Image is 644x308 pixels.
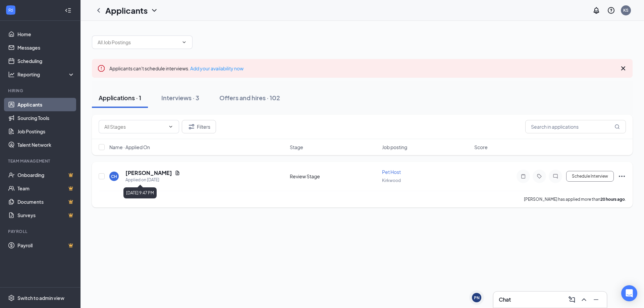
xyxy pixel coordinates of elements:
svg: ChevronDown [150,6,158,14]
svg: QuestionInfo [607,6,615,14]
a: TeamCrown [17,182,75,195]
div: Review Stage [290,173,378,180]
svg: WorkstreamLogo [7,7,14,13]
div: Offers and hires · 102 [219,94,280,102]
a: Job Postings [17,125,75,138]
input: All Job Postings [98,39,179,46]
svg: Analysis [8,71,15,78]
a: DocumentsCrown [17,195,75,208]
a: Scheduling [17,54,75,68]
svg: ChevronLeft [95,6,103,14]
a: Applicants [17,98,75,111]
svg: ChevronUp [580,296,588,304]
svg: Note [519,174,527,179]
button: Schedule Interview [566,171,614,182]
h1: Applicants [105,5,148,16]
a: OnboardingCrown [17,168,75,182]
a: SurveysCrown [17,208,75,222]
span: Kirkwood [382,178,401,183]
input: All Stages [104,123,165,130]
svg: Tag [535,174,543,179]
h3: Chat [499,296,511,303]
svg: Notifications [592,6,600,14]
div: [DATE] 9:47 PM [123,187,157,198]
span: Applicants can't schedule interviews. [109,65,244,71]
a: PayrollCrown [17,239,75,252]
svg: Settings [8,295,15,301]
button: Filter Filters [182,120,216,133]
span: Job posting [382,144,407,150]
div: Applications · 1 [99,94,141,102]
svg: Filter [187,123,196,131]
div: Open Intercom Messenger [621,285,637,301]
button: ChevronUp [579,294,589,305]
button: ComposeMessage [567,294,577,305]
span: Stage [290,144,303,150]
a: Talent Network [17,138,75,151]
div: Team Management [8,158,73,164]
a: Messages [17,41,75,54]
div: CH [111,174,117,179]
a: Home [17,27,75,41]
span: Score [474,144,488,150]
a: Sourcing Tools [17,111,75,125]
input: Search in applications [525,120,626,133]
svg: Cross [619,64,627,72]
svg: Minimize [592,296,600,304]
svg: ChatInactive [551,174,559,179]
a: Add your availability now [190,65,244,71]
div: PN [474,295,480,301]
span: Name · Applied On [109,144,150,150]
div: KS [623,7,629,13]
div: Interviews · 3 [161,94,199,102]
div: Applied on [DATE] [125,177,180,183]
b: 20 hours ago [600,197,625,202]
svg: ChevronDown [181,40,187,45]
div: Reporting [17,71,75,78]
svg: ChevronDown [168,124,173,129]
div: Switch to admin view [17,295,64,301]
svg: Document [175,170,180,176]
svg: MagnifyingGlass [614,124,620,129]
svg: Error [97,64,105,72]
button: Minimize [591,294,601,305]
p: [PERSON_NAME] has applied more than . [524,196,626,202]
div: Hiring [8,88,73,94]
span: Pet Host [382,169,401,175]
svg: ComposeMessage [568,296,576,304]
div: Payroll [8,229,73,234]
h5: [PERSON_NAME] [125,169,172,177]
svg: Collapse [65,7,71,14]
svg: Ellipses [618,172,626,180]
